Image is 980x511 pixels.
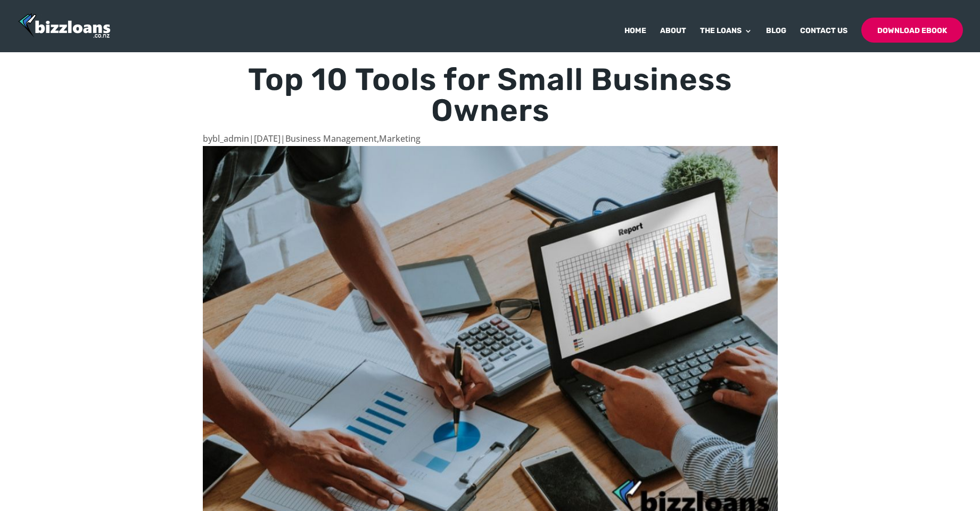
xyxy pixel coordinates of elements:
[766,27,786,52] a: Blog
[861,18,963,43] a: Download Ebook
[700,27,752,52] a: The Loans
[203,43,778,132] h1: Top 10 Tools for Small Business Owners
[624,27,646,52] a: Home
[212,133,249,144] a: bl_admin
[379,133,421,144] a: Marketing
[660,27,686,52] a: About
[18,13,111,39] img: Bizzloans New Zealand
[285,133,377,144] a: Business Management
[254,133,281,144] span: [DATE]
[203,132,778,146] p: by | | ,
[800,27,847,52] a: Contact Us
